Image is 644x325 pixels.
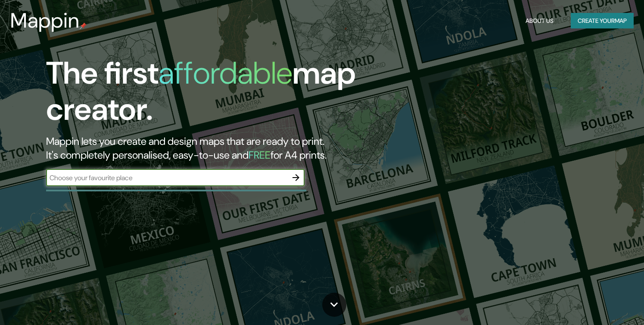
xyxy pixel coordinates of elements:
input: Choose your favourite place [46,173,287,183]
h5: FREE [249,148,271,162]
img: mappin-pin [80,22,87,29]
h1: The first map creator. [46,55,368,134]
h1: affordable [159,53,292,93]
h3: Mappin [10,9,80,33]
h2: Mappin lets you create and design maps that are ready to print. It's completely personalised, eas... [46,134,368,162]
button: About Us [522,13,557,29]
button: Create yourmap [571,13,634,29]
